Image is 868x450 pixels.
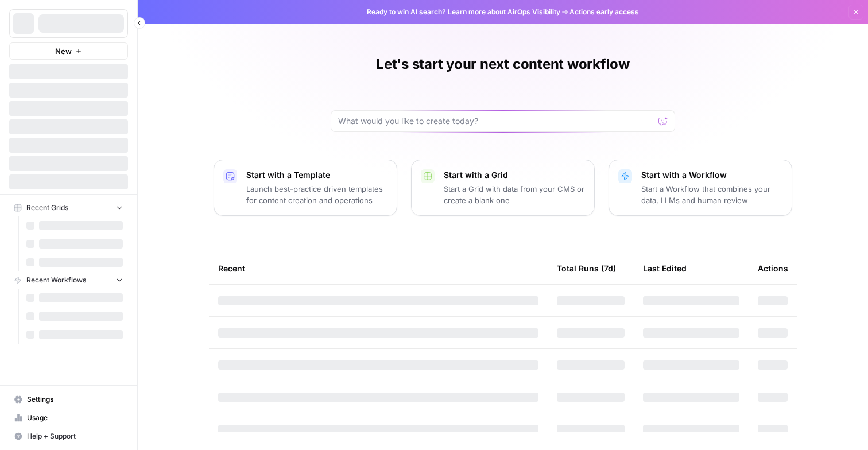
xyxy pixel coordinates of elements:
[9,271,128,289] button: Recent Workflows
[27,431,123,441] span: Help + Support
[448,7,486,16] a: Learn more
[9,390,128,409] a: Settings
[9,409,128,427] a: Usage
[27,413,123,423] span: Usage
[641,169,782,181] p: Start with a Workflow
[376,55,630,73] h1: Let's start your next content workflow
[55,45,72,57] span: New
[569,7,639,17] span: Actions early access
[214,160,397,216] button: Start with a TemplateLaunch best-practice driven templates for content creation and operations
[641,183,782,206] p: Start a Workflow that combines your data, LLMs and human review
[367,7,560,17] span: Ready to win AI search? about AirOps Visibility
[338,115,654,127] input: What would you like to create today?
[246,183,387,206] p: Launch best-practice driven templates for content creation and operations
[609,160,792,216] button: Start with a WorkflowStart a Workflow that combines your data, LLMs and human review
[9,42,128,60] button: New
[26,203,68,213] span: Recent Grids
[26,275,86,285] span: Recent Workflows
[27,394,123,405] span: Settings
[557,253,616,284] div: Total Runs (7d)
[758,253,788,284] div: Actions
[9,199,128,216] button: Recent Grids
[643,253,687,284] div: Last Edited
[444,169,585,181] p: Start with a Grid
[246,169,387,181] p: Start with a Template
[218,253,538,284] div: Recent
[411,160,595,216] button: Start with a GridStart a Grid with data from your CMS or create a blank one
[444,183,585,206] p: Start a Grid with data from your CMS or create a blank one
[9,427,128,445] button: Help + Support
